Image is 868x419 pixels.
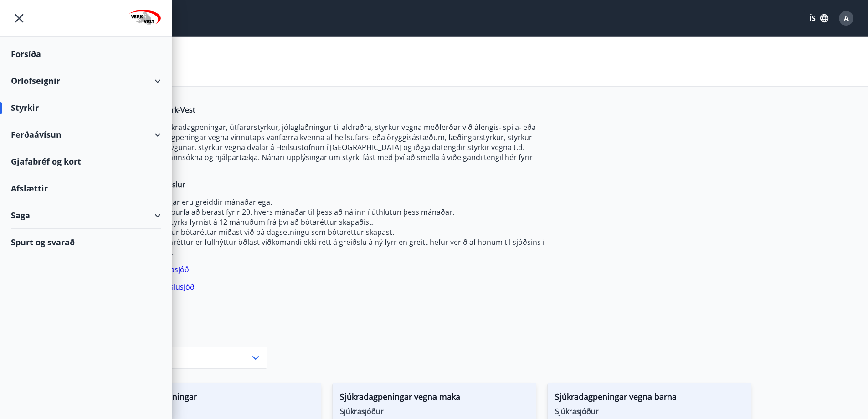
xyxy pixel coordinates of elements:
[129,10,161,28] img: union_logo
[135,207,547,217] li: Umsóknir þurfa að berast fyrir 20. hvers mánaðar til þess að ná inn í úthlutun þess mánaðar.
[117,336,267,345] label: Flokkur
[555,406,744,416] span: Sjúkrasjóður
[11,229,161,255] div: Spurt og svarað
[11,94,161,121] div: Styrkir
[135,227,547,237] li: Útreikningur bótaréttar miðast við þá dagsetningu sem bótaréttur skapast.
[135,197,547,207] li: Dagpeningar eru greiddir mánaðarlega.
[11,202,161,229] div: Saga
[135,217,547,227] li: Réttur til styrks fyrnist á 12 mánuðum frá því að bótaréttur skapaðist.
[125,406,313,416] span: Sjúkrasjóður
[117,122,547,172] p: Greiddir eru sjúkradagpeningar, útfararstyrkur, jólaglaðningur til aldraðra, styrkur vegna meðfer...
[11,10,27,26] button: menu
[340,391,529,406] span: Sjúkradagpeningar vegna maka
[844,13,849,23] span: A
[135,237,547,257] li: Þegar bótaréttur er fullnýttur öðlast viðkomandi ekki rétt á greiðslu á ný fyrr en greitt hefur v...
[11,148,161,175] div: Gjafabréf og kort
[835,7,857,29] button: A
[555,391,744,406] span: Sjúkradagpeningar vegna barna
[804,10,833,26] button: ÍS
[340,406,529,416] span: Sjúkrasjóður
[11,41,161,67] div: Forsíða
[11,121,161,148] div: Ferðaávísun
[11,175,161,202] div: Afslættir
[11,67,161,94] div: Orlofseignir
[125,391,313,406] span: Sjúkradagpeningar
